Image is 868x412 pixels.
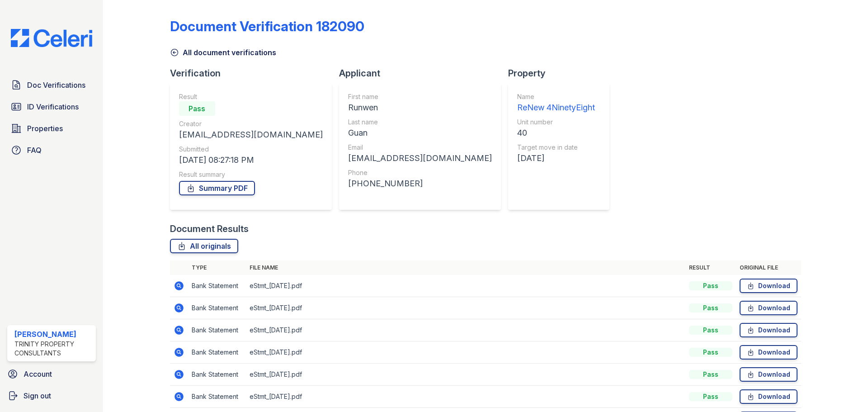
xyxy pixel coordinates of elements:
td: eStmt_[DATE].pdf [246,275,685,297]
th: Result [685,260,736,275]
a: Name ReNew 4NinetyEight [517,92,595,114]
span: Sign out [24,390,51,401]
div: Pass [689,303,732,313]
span: Doc Verifications [27,80,85,90]
div: Email [348,143,492,152]
span: ID Verifications [27,101,79,112]
td: Bank Statement [188,364,246,386]
div: Pass [689,326,732,335]
a: ID Verifications [7,98,96,116]
div: Target move in date [517,143,595,152]
div: ReNew 4NinetyEight [517,101,595,114]
div: [EMAIL_ADDRESS][DOMAIN_NAME] [348,152,492,165]
div: Pass [689,392,732,401]
a: Download [740,367,797,382]
div: Pass [689,370,732,379]
td: Bank Statement [188,297,246,319]
a: FAQ [7,141,96,159]
td: eStmt_[DATE].pdf [246,386,685,408]
div: Runwen [348,101,492,114]
div: [PERSON_NAME] [14,329,92,340]
div: Submitted [179,145,323,154]
div: Name [517,92,595,101]
div: Last name [348,118,492,127]
th: File name [246,260,685,275]
div: [DATE] 08:27:18 PM [179,154,323,166]
th: Type [188,260,246,275]
img: CE_Logo_Blue-a8612792a0a2168367f1c8372b55b34899dd931a85d93a1a3d3e32e68fde9ad4.png [4,29,99,47]
div: 40 [517,127,595,139]
div: Document Results [170,223,249,235]
a: All document verifications [170,47,276,58]
a: Download [740,345,797,360]
div: Creator [179,119,323,128]
div: First name [348,92,492,101]
div: [DATE] [517,152,595,165]
a: Download [740,323,797,337]
div: Document Verification 182090 [170,18,364,34]
div: Property [508,67,617,80]
span: Properties [27,123,63,134]
span: FAQ [27,145,42,156]
div: Verification [170,67,339,80]
div: Pass [179,101,215,116]
td: eStmt_[DATE].pdf [246,297,685,319]
div: Applicant [339,67,508,80]
div: Result [179,92,323,101]
a: Download [740,279,797,293]
a: Download [740,301,797,315]
a: All originals [170,239,238,253]
a: Download [740,389,797,404]
a: Summary PDF [179,181,255,195]
td: eStmt_[DATE].pdf [246,364,685,386]
span: Account [24,369,52,379]
td: Bank Statement [188,386,246,408]
div: Trinity Property Consultants [14,340,92,358]
div: Guan [348,127,492,139]
div: Pass [689,281,732,290]
a: Properties [7,119,96,137]
td: Bank Statement [188,275,246,297]
td: Bank Statement [188,341,246,364]
div: [PHONE_NUMBER] [348,177,492,190]
div: Unit number [517,118,595,127]
div: Phone [348,168,492,177]
td: eStmt_[DATE].pdf [246,341,685,364]
div: [EMAIL_ADDRESS][DOMAIN_NAME] [179,128,323,141]
td: Bank Statement [188,319,246,341]
td: eStmt_[DATE].pdf [246,319,685,341]
a: Sign out [4,387,99,405]
div: Result summary [179,170,323,179]
a: Account [4,365,99,383]
th: Original file [736,260,801,275]
a: Doc Verifications [7,76,96,94]
div: Pass [689,348,732,357]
